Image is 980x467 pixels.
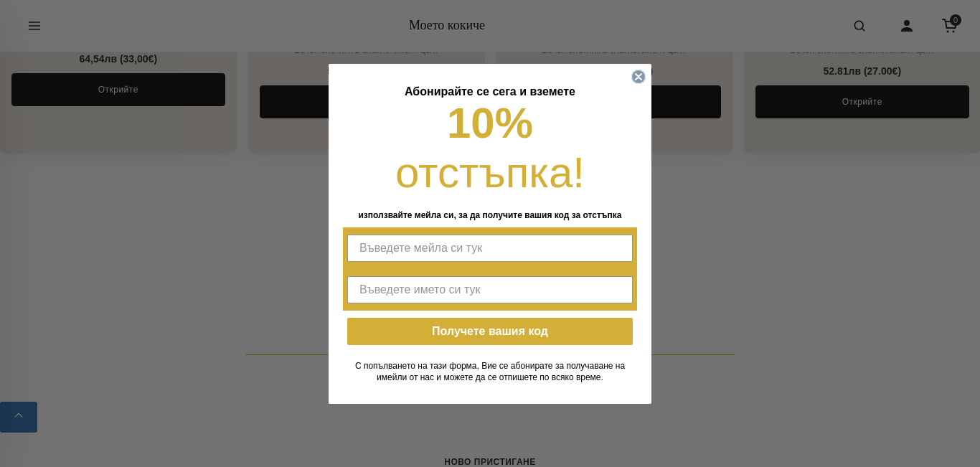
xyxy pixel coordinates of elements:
[395,148,585,197] font: отстъпка!
[358,210,621,220] font: използвайте мейла си, за да получите вашия код за отстъпка
[355,361,625,382] font: С попълването на тази форма, Вие се абонирате за получаване на имейли от нас и можете да се отпиш...
[631,70,646,84] button: Затваряне на диалоговия прозорец
[347,276,633,303] input: Въведете името си тук
[447,99,533,147] font: 10%
[347,235,633,262] input: Въведете мейла си тук
[347,318,633,345] button: Получете вашия код
[405,85,575,98] font: Абонирайте се сега и вземете
[432,325,548,337] font: Получете вашия код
